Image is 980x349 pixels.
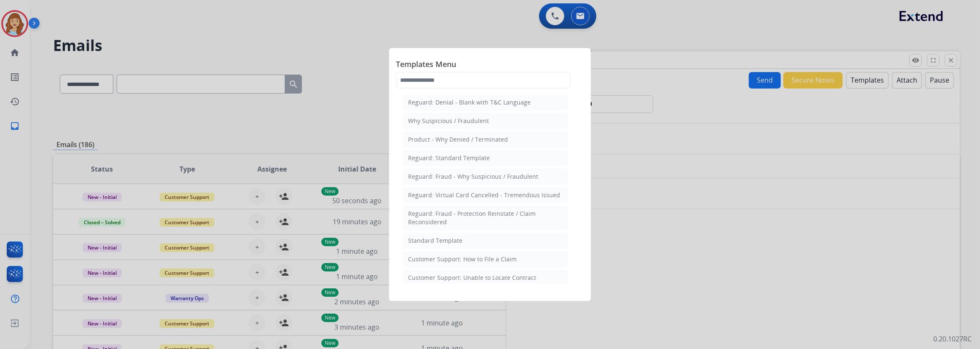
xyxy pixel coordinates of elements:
[408,117,489,125] div: Why Suspicious / Fraudulent
[408,255,517,263] div: Customer Support: How to File a Claim
[408,191,560,199] div: Reguard: Virtual Card Cancelled - Tremendous Issued
[408,209,563,226] div: Reguard: Fraud - Protection Reinstate / Claim Reconsidered
[408,274,536,282] div: Customer Support: Unable to Locate Contract
[396,58,584,72] span: Templates Menu
[408,98,531,107] div: Reguard: Denial - Blank with T&C Language
[408,154,490,162] div: Reguard: Standard Template
[408,135,508,144] div: Product - Why Denied / Terminated
[408,172,538,181] div: Reguard: Fraud - Why Suspicious / Fraudulent
[408,236,462,245] div: Standard Template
